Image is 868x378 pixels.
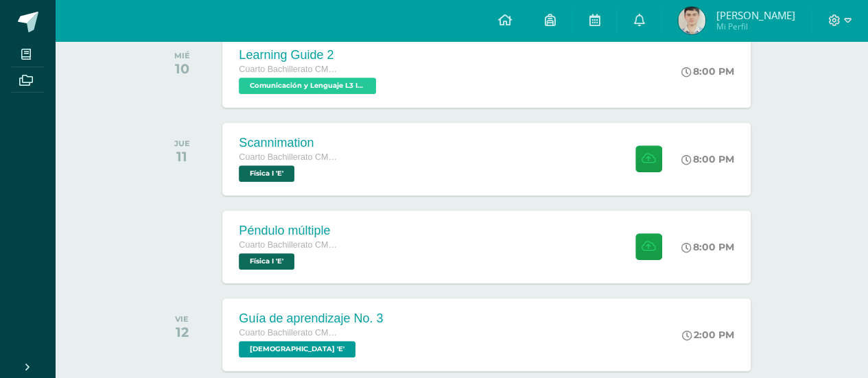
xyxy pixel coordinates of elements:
div: 11 [174,148,190,165]
span: Comunicación y Lenguaje L3 Inglés 'E' [239,78,376,94]
div: 8:00 PM [681,153,734,165]
span: [PERSON_NAME] [716,8,795,22]
div: MIÉ [174,51,190,60]
span: Cuarto Bachillerato CMP Bachillerato en CCLL con Orientación en Computación [239,152,342,162]
span: Mi Perfil [716,21,795,32]
div: 2:00 PM [682,329,734,341]
span: Cuarto Bachillerato CMP Bachillerato en CCLL con Orientación en Computación [239,328,342,338]
span: Física I 'E' [239,165,294,182]
div: 8:00 PM [681,65,734,78]
div: 12 [175,324,189,340]
div: VIE [175,314,189,324]
span: Cuarto Bachillerato CMP Bachillerato en CCLL con Orientación en Computación [239,240,342,250]
span: Biblia 'E' [239,341,355,357]
div: Péndulo múltiple [239,224,342,238]
div: Scannimation [239,136,342,150]
span: Cuarto Bachillerato CMP Bachillerato en CCLL con Orientación en Computación [239,64,342,74]
img: dd2fdfd14f22c95c8b71975986d73a17.png [678,7,705,34]
span: Física I 'E' [239,253,294,270]
div: JUE [174,139,190,148]
div: 10 [174,60,190,77]
div: Learning Guide 2 [239,48,379,62]
div: Guía de aprendizaje No. 3 [239,311,383,326]
div: 8:00 PM [681,241,734,253]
